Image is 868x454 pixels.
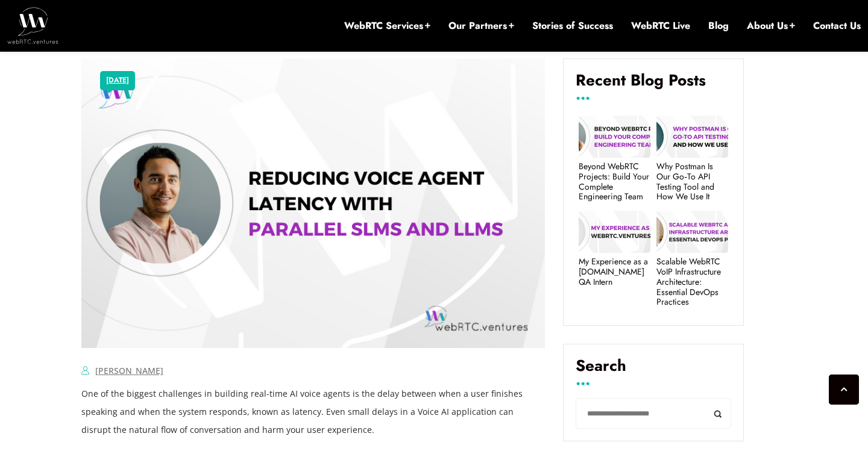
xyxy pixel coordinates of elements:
a: [PERSON_NAME] [95,365,163,376]
a: Stories of Success [532,19,613,33]
a: Beyond WebRTC Projects: Build Your Complete Engineering Team [579,161,650,202]
a: [DATE] [106,73,129,89]
a: Contact Us [813,19,861,33]
a: Our Partners [448,19,514,33]
a: About Us [747,19,795,33]
a: Scalable WebRTC VoIP Infrastructure Architecture: Essential DevOps Practices [656,257,728,307]
a: Why Postman Is Our Go‑To API Testing Tool and How We Use It [656,161,728,202]
a: WebRTC Services [344,19,430,33]
button: Search [704,398,731,429]
img: WebRTC.ventures [7,7,58,43]
a: WebRTC Live [631,19,690,33]
h4: Recent Blog Posts [576,71,731,99]
a: Blog [708,19,729,33]
p: One of the biggest challenges in building real-time AI voice agents is the delay between when a u... [81,385,546,439]
label: Search [576,356,731,384]
a: My Experience as a [DOMAIN_NAME] QA Intern [579,257,650,287]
